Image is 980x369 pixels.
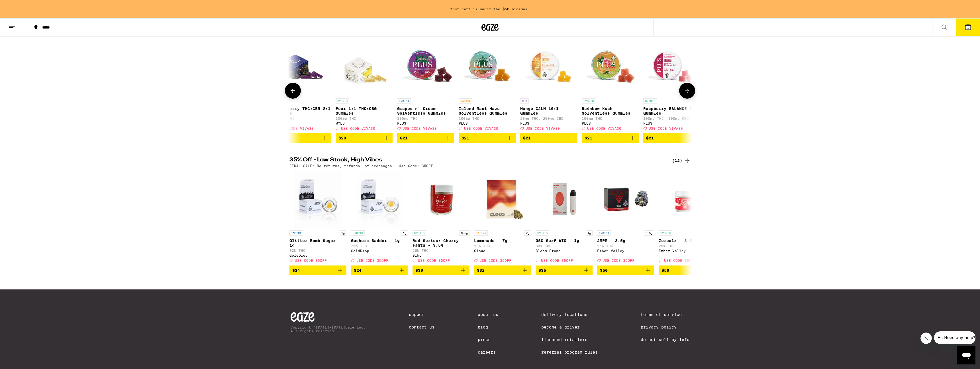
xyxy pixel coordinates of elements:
a: Support [409,312,434,317]
img: Ember Valley - AMPM - 3.5g [597,171,654,228]
a: Open page for GSC Surf AIO - 1g from Bloom Brand [536,171,593,265]
button: Add to bag [336,133,393,143]
span: $24 [354,268,362,273]
button: Add to bag [597,265,654,275]
p: HYBRID [413,230,426,236]
p: 1g [340,230,346,236]
div: WYLD [336,121,393,125]
a: Press [478,337,498,342]
p: 1g [586,230,593,236]
div: Biko [413,254,469,257]
p: Red Series: Cherry Fanta - 3.5g [413,238,469,248]
p: Elderberry THC:CBN 2:1 Gummies [274,106,331,115]
p: 7g [524,230,531,236]
span: USE CODE VIVA30 [279,127,314,130]
p: Rainbow Kush Solventless Gummies [582,106,639,115]
p: 1g [401,230,408,236]
div: PLUS [459,121,516,125]
span: $21 [646,136,654,140]
img: PLUS - Rainbow Kush Solventless Gummies [582,38,639,96]
p: INDICA [289,230,303,236]
div: GoldDrop [289,254,346,257]
div: WYLD [274,121,331,125]
span: $21 [585,136,592,140]
a: Open page for Rainbow Kush Solventless Gummies from PLUS [582,38,639,133]
p: 80% THC [536,244,593,248]
a: Open page for Island Maui Haze Solventless Gummies from PLUS [459,38,516,133]
p: 3.5g [459,230,469,236]
p: SATIVA [459,98,472,104]
button: Add to bag [659,265,716,275]
p: HYBRID [582,98,595,104]
p: Gushers Badder - 1g [351,238,408,243]
img: WYLD - Pear 1:1 THC:CBG Gummies [336,38,393,96]
span: $21 [462,136,469,140]
a: Contact Us [409,325,434,329]
a: Open page for Gushers Badder - 1g from GoldDrop [351,171,408,265]
p: 20% THC [474,244,531,248]
div: Ember Valley [659,249,716,253]
p: Glitter Bomb Sugar - 1g [289,238,346,248]
p: SATIVA [474,230,488,236]
a: Privacy Policy [641,325,689,329]
img: PLUS - Mango CALM 10:1 Gummies [520,38,577,96]
p: Island Maui Haze Solventless Gummies [459,106,516,115]
button: Add to bag [289,265,346,275]
p: 100mg THC [459,117,516,120]
div: Ember Valley [597,249,654,253]
a: Blog [478,325,498,329]
a: Delivery Locations [541,312,598,317]
button: Add to bag [643,133,700,143]
p: GSC Surf AIO - 1g [536,238,593,243]
a: Open page for AMPM - 3.5g from Ember Valley [597,171,654,265]
div: PLUS [397,121,454,125]
div: Bloom Brand [536,249,593,253]
span: USE CODE 35OFF [295,259,327,263]
a: Referral Program Rules [541,350,598,354]
span: $21 [400,136,408,140]
img: Ember Valley - Zerealz - 3.5g [659,171,716,228]
span: USE CODE 35OFF [356,259,388,263]
span: USE CODE VIVA30 [587,127,621,130]
span: USE CODE VIVA30 [403,127,437,130]
span: $21 [523,136,531,140]
span: USE CODE VIVA30 [464,127,498,130]
a: Become a Driver [541,325,598,329]
button: Add to bag [520,133,577,143]
span: $30 [415,268,423,273]
p: 82% THC [289,249,346,252]
iframe: Close message [920,332,932,344]
a: Open page for Lemonade - 7g from Cloud [474,171,531,265]
span: $24 [292,268,300,273]
span: USE CODE 35OFF [603,259,634,263]
img: Biko - Red Series: Cherry Fanta - 3.5g [413,171,469,228]
span: $50 [661,268,669,273]
p: Zerealz - 3.5g [659,238,716,243]
p: 100mg THC [397,117,454,120]
p: 100mg THC [582,117,639,120]
p: Copyright © [DATE]-[DATE] Eaze Inc. All rights reserved. [291,325,366,333]
button: Add to bag [459,133,516,143]
p: AMPM - 3.5g [597,238,654,243]
p: 100mg THC [336,117,393,120]
p: FINAL SALE: No returns, refunds, or exchanges - Use Code: 35OFF [289,164,433,168]
span: $50 [600,268,608,273]
span: USE CODE 35OFF [418,259,450,263]
span: 1 [967,26,969,29]
img: PLUS - Grapes n' Cream Solventless Gummies [397,38,454,96]
img: WYLD - Elderberry THC:CBN 2:1 Gummies [274,38,331,96]
a: Open page for Glitter Bomb Sugar - 1g from GoldDrop [289,171,346,265]
a: Open page for Grapes n' Cream Solventless Gummies from PLUS [397,38,454,133]
span: $20 [338,136,346,140]
a: Licensed Retailers [541,337,598,342]
h2: 35% Off - Low Stock, High Vibes [289,157,663,164]
img: PLUS - Raspberry BALANCE 1:1 Gummies [643,38,700,96]
p: 26% THC [413,249,469,252]
p: Grapes n' Cream Solventless Gummies [397,106,454,115]
button: Add to bag [351,265,408,275]
p: 26% THC [597,244,654,248]
div: PLUS [582,121,639,125]
a: (12) [672,157,691,164]
a: Open page for Red Series: Cherry Fanta - 3.5g from Biko [413,171,469,265]
div: PLUS [643,121,700,125]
